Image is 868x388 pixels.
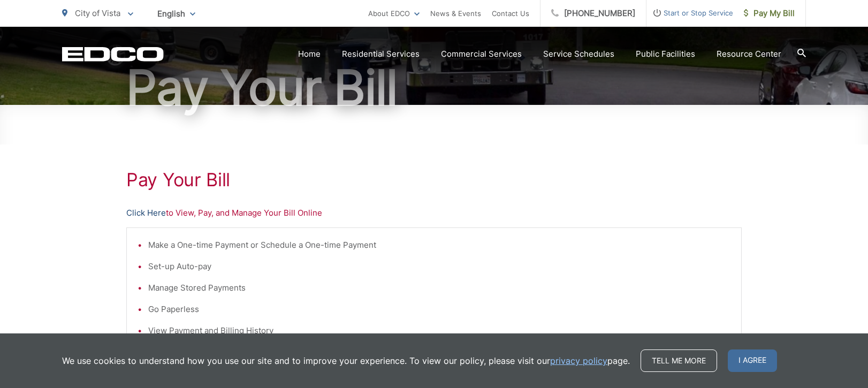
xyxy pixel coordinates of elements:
[148,303,730,316] li: Go Paperless
[75,8,120,18] span: City of Vista
[126,207,742,219] p: to View, Pay, and Manage Your Bill Online
[744,7,795,20] span: Pay My Bill
[636,48,695,60] a: Public Facilities
[62,47,164,62] a: EDCD logo. Return to the homepage.
[368,7,420,20] a: About EDCO
[717,48,781,60] a: Resource Center
[148,282,730,294] li: Manage Stored Payments
[148,260,730,273] li: Set-up Auto-pay
[148,239,730,252] li: Make a One-time Payment or Schedule a One-time Payment
[543,48,614,60] a: Service Schedules
[126,169,742,191] h1: Pay Your Bill
[430,7,481,20] a: News & Events
[641,349,717,372] a: Tell me more
[149,4,203,23] span: English
[126,207,166,219] a: Click Here
[342,48,420,60] a: Residential Services
[492,7,529,20] a: Contact Us
[62,61,806,115] h1: Pay Your Bill
[148,324,730,337] li: View Payment and Billing History
[298,48,321,60] a: Home
[62,354,630,367] p: We use cookies to understand how you use our site and to improve your experience. To view our pol...
[441,48,522,60] a: Commercial Services
[550,354,607,367] a: privacy policy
